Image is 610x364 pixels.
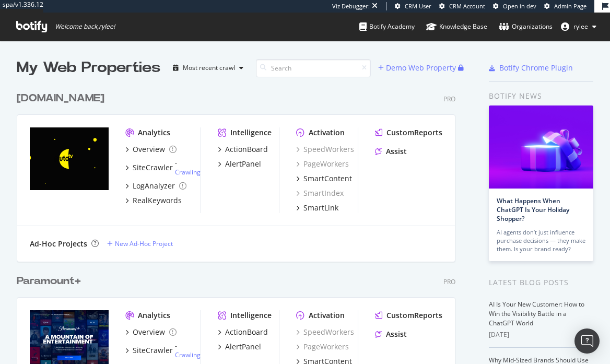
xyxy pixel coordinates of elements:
[125,342,201,359] a: SiteCrawler- Crawling
[493,2,536,10] a: Open in dev
[230,310,272,321] div: Intelligence
[489,63,573,73] a: Botify Chrome Plugin
[303,203,338,213] div: SmartLink
[296,173,352,184] a: SmartContent
[133,181,175,191] div: LogAnalyzer
[296,327,354,337] a: SpeedWorkers
[133,345,173,356] div: SiteCrawler
[55,22,115,31] span: Welcome back, rylee !
[439,2,485,10] a: CRM Account
[125,181,186,191] a: LogAnalyzer
[218,159,261,169] a: AlertPanel
[138,310,170,321] div: Analytics
[359,13,415,41] a: Botify Academy
[256,59,371,77] input: Search
[489,277,593,288] div: Latest Blog Posts
[449,2,485,10] span: CRM Account
[17,91,109,106] a: [DOMAIN_NAME]
[175,168,201,177] a: Crawling
[225,159,261,169] div: AlertPanel
[386,146,407,157] div: Assist
[489,300,584,327] a: AI Is Your New Customer: How to Win the Visibility Battle in a ChatGPT World
[375,146,407,157] a: Assist
[553,18,605,35] button: rylee
[225,327,268,337] div: ActionBoard
[296,342,349,352] a: PageWorkers
[309,310,345,321] div: Activation
[573,22,588,31] span: rylee
[386,63,456,73] div: Demo Web Property
[17,91,104,106] div: [DOMAIN_NAME]
[499,63,573,73] div: Botify Chrome Plugin
[489,330,593,339] div: [DATE]
[375,329,407,339] a: Assist
[17,274,85,289] a: Paramount+
[30,239,87,249] div: Ad-Hoc Projects
[386,329,407,339] div: Assist
[225,342,261,352] div: AlertPanel
[499,13,553,41] a: Organizations
[375,127,442,138] a: CustomReports
[296,159,349,169] a: PageWorkers
[175,342,201,359] div: -
[218,342,261,352] a: AlertPanel
[497,228,585,253] div: AI agents don’t just influence purchase decisions — they make them. Is your brand ready?
[138,127,170,138] div: Analytics
[115,239,173,248] div: New Ad-Hoc Project
[230,127,272,138] div: Intelligence
[296,188,344,198] a: SmartIndex
[386,310,442,321] div: CustomReports
[332,2,370,10] div: Viz Debugger:
[375,310,442,321] a: CustomReports
[405,2,431,10] span: CRM User
[133,195,182,206] div: RealKeywords
[296,144,354,155] a: SpeedWorkers
[296,203,338,213] a: SmartLink
[499,21,553,32] div: Organizations
[169,60,248,76] button: Most recent crawl
[218,327,268,337] a: ActionBoard
[386,127,442,138] div: CustomReports
[503,2,536,10] span: Open in dev
[133,144,165,155] div: Overview
[574,328,600,354] div: Open Intercom Messenger
[133,327,165,337] div: Overview
[426,13,487,41] a: Knowledge Base
[218,144,268,155] a: ActionBoard
[17,274,81,289] div: Paramount+
[378,60,458,76] button: Demo Web Property
[303,173,352,184] div: SmartContent
[497,196,569,223] a: What Happens When ChatGPT Is Your Holiday Shopper?
[125,144,177,155] a: Overview
[378,63,458,72] a: Demo Web Property
[395,2,431,10] a: CRM User
[133,162,173,173] div: SiteCrawler
[544,2,586,10] a: Admin Page
[183,65,235,71] div: Most recent crawl
[125,327,177,337] a: Overview
[17,57,160,78] div: My Web Properties
[309,127,345,138] div: Activation
[175,159,201,177] div: -
[125,195,182,206] a: RealKeywords
[489,105,593,189] img: What Happens When ChatGPT Is Your Holiday Shopper?
[30,127,109,191] img: pluto.tv
[175,350,201,359] a: Crawling
[489,90,593,102] div: Botify news
[443,95,455,103] div: Pro
[359,21,415,32] div: Botify Academy
[443,277,455,286] div: Pro
[554,2,586,10] span: Admin Page
[426,21,487,32] div: Knowledge Base
[225,144,268,155] div: ActionBoard
[125,159,201,177] a: SiteCrawler- Crawling
[107,239,173,248] a: New Ad-Hoc Project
